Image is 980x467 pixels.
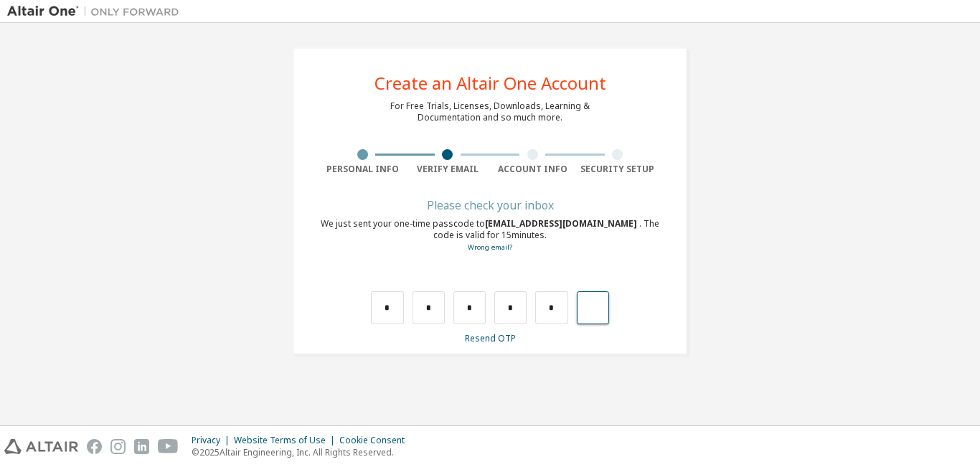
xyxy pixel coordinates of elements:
p: © 2025 Altair Engineering, Inc. All Rights Reserved. [192,446,413,458]
div: Verify Email [405,164,491,175]
div: For Free Trials, Licenses, Downloads, Learning & Documentation and so much more. [390,100,590,123]
img: youtube.svg [158,439,179,454]
img: linkedin.svg [134,439,149,454]
img: altair_logo.svg [4,439,78,454]
a: Resend OTP [465,332,516,344]
div: Create an Altair One Account [374,75,606,92]
div: Please check your inbox [320,201,660,209]
a: Go back to the registration form [468,242,512,252]
div: We just sent your one-time passcode to . The code is valid for 15 minutes. [320,218,660,253]
div: Cookie Consent [339,435,413,446]
span: [EMAIL_ADDRESS][DOMAIN_NAME] [485,217,639,230]
img: facebook.svg [87,439,102,454]
div: Personal Info [320,164,405,175]
div: Privacy [192,435,234,446]
div: Security Setup [575,164,661,175]
div: Website Terms of Use [234,435,339,446]
img: instagram.svg [110,439,126,454]
div: Account Info [490,164,575,175]
img: Altair One [7,4,187,19]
